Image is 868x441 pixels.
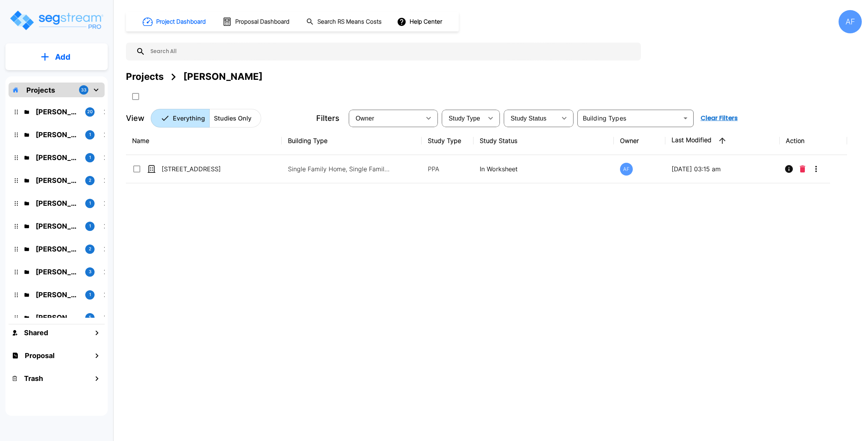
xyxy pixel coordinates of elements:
div: Platform [151,109,261,127]
p: Abba Stein [36,107,79,117]
button: Help Center [395,14,445,29]
span: Study Status [511,115,547,122]
p: View [126,112,145,124]
button: More-Options [808,161,824,177]
p: Projects [26,85,55,95]
input: Building Types [580,113,679,124]
p: 20 [87,109,93,115]
button: Everything [151,109,210,127]
p: 1 [89,154,91,161]
p: Florence Yee [36,289,79,300]
h1: Project Dashboard [156,17,206,26]
p: Dani Sternbuch [36,267,79,277]
p: Add [55,51,71,63]
button: Open [680,113,691,124]
div: Select [505,107,556,129]
p: 1 [89,291,91,298]
p: Everything [173,114,205,123]
p: In Worksheet [480,164,607,174]
p: 1 [89,223,91,229]
th: Study Status [474,127,613,155]
h1: Shared [24,327,48,338]
div: [PERSON_NAME] [183,70,263,84]
p: Filters [316,112,339,124]
img: Logo [9,9,104,31]
button: Clear Filters [697,110,741,126]
th: Last Modified [665,127,780,155]
p: 1 [89,131,91,138]
div: AF [620,163,633,176]
p: Single Family Home, Single Family Home Site [288,164,393,174]
p: Kevin Van Beek [36,244,79,254]
div: Select [443,107,483,129]
button: Search RS Means Costs [303,14,386,29]
p: Elchonon Weinberg [36,221,79,231]
span: Study Type [449,115,480,122]
p: 5 [89,314,91,321]
div: AF [839,10,862,33]
button: Info [781,161,797,177]
p: 2 [89,177,91,184]
div: Select [350,107,421,129]
h1: Search RS Means Costs [317,17,382,26]
button: Project Dashboard [139,13,210,30]
p: Moshe Toiv [36,312,79,323]
p: Dilip Vadakkoot [36,129,79,140]
p: [DATE] 03:15 am [672,164,773,174]
button: Add [5,46,108,68]
th: Owner [614,127,666,155]
p: Taoufik Lahrache [36,152,79,163]
p: 1 [89,200,91,207]
input: Search All [145,43,637,60]
p: 2 [89,246,91,252]
button: Studies Only [209,109,261,127]
h1: Proposal Dashboard [235,17,289,26]
p: Bruce Teitelbaum [36,175,79,186]
p: Studies Only [214,114,251,123]
span: Owner [356,115,374,122]
p: PPA [428,164,467,174]
p: 33 [81,87,86,93]
p: Abba Stein [36,198,79,208]
th: Building Type [282,127,422,155]
p: [STREET_ADDRESS] [162,164,239,174]
p: 3 [89,269,91,275]
h1: Trash [24,373,43,384]
button: Delete [797,161,808,177]
h1: Proposal [25,350,55,361]
th: Name [126,127,282,155]
button: SelectAll [128,89,143,104]
th: Action [780,127,847,155]
th: Study Type [422,127,474,155]
button: Proposal Dashboard [219,14,294,30]
div: Projects [126,70,164,84]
